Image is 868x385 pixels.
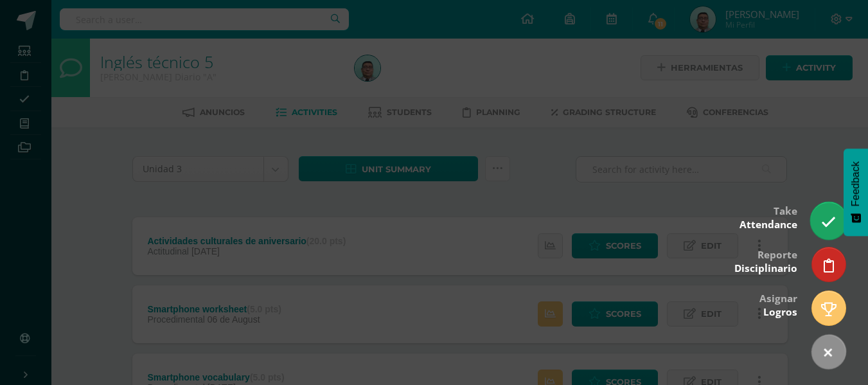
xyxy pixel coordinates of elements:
div: Reporte [734,240,797,282]
button: Feedback - Mostrar encuesta [844,148,868,236]
span: Attendance [740,218,797,231]
div: Take [740,196,797,238]
span: Feedback [850,161,862,206]
span: Logros [763,305,797,319]
div: Asignar [759,283,797,325]
span: Disciplinario [734,262,797,275]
